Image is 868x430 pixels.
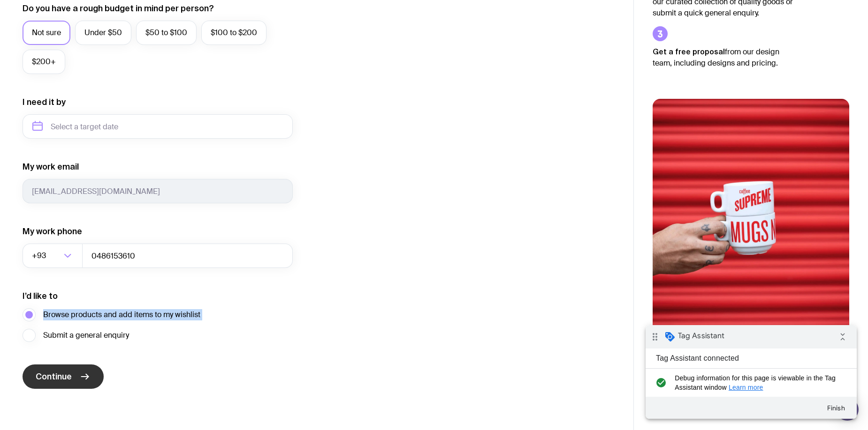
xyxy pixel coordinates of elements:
[23,114,293,139] input: Select a target date
[23,96,66,108] label: I need it by
[653,46,793,69] p: from our design team, including designs and pricing.
[653,47,725,56] strong: Get a free proposal
[23,226,82,237] label: My work phone
[43,309,200,320] span: Browse products and add items to my wishlist
[8,48,23,67] i: check_circle
[83,59,118,66] a: Learn more
[29,48,196,67] span: Debug information for this page is viewable in the Tag Assistant window
[82,244,293,268] input: 0400123456
[36,371,72,382] span: Continue
[23,3,214,14] label: Do you have a rough budget in mind per person?
[201,21,266,45] label: $100 to $200
[23,21,70,45] label: Not sure
[23,50,65,74] label: $200+
[23,244,83,268] div: Search for option
[188,2,206,21] i: Collapse debug badge
[23,290,58,302] label: I’d like to
[174,74,207,91] button: Finish
[48,244,61,268] input: Search for option
[23,364,104,389] button: Continue
[32,244,48,268] span: +93
[23,161,79,172] label: My work email
[136,21,197,45] label: $50 to $100
[32,6,79,15] span: Tag Assistant
[75,21,131,45] label: Under $50
[23,179,293,203] input: you@email.com
[43,330,129,341] span: Submit a general enquiry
